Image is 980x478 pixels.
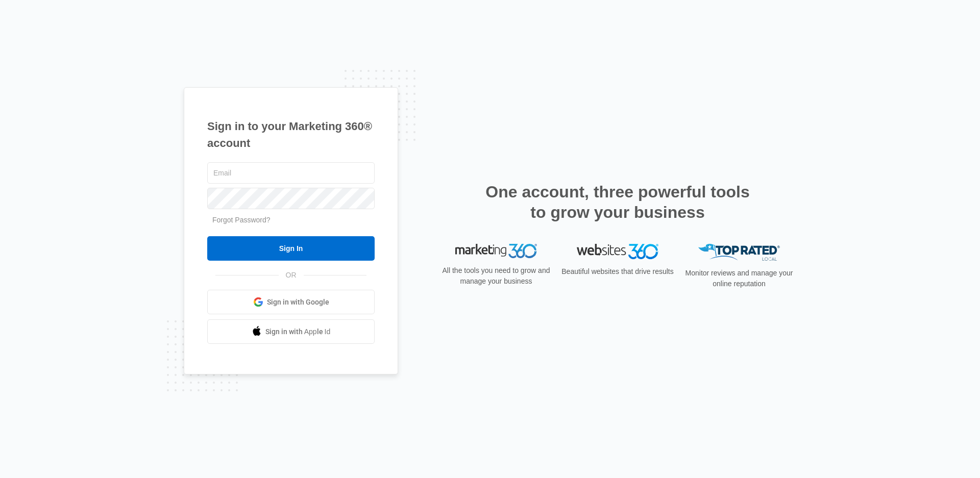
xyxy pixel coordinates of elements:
[207,118,375,152] h1: Sign in to your Marketing 360® account
[207,319,375,344] a: Sign in with Apple Id
[207,290,375,314] a: Sign in with Google
[212,216,271,224] a: Forgot Password?
[560,266,675,277] p: Beautiful websites that drive results
[455,244,537,258] img: Marketing 360
[577,244,658,259] img: Websites 360
[207,162,375,184] input: Email
[698,244,780,261] img: Top Rated Local
[439,265,553,287] p: All the tools you need to grow and manage your business
[207,236,375,261] input: Sign In
[682,268,796,289] p: Monitor reviews and manage your online reputation
[279,270,304,281] span: OR
[267,297,329,308] span: Sign in with Google
[265,326,331,337] span: Sign in with Apple Id
[482,182,753,222] h2: One account, three powerful tools to grow your business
